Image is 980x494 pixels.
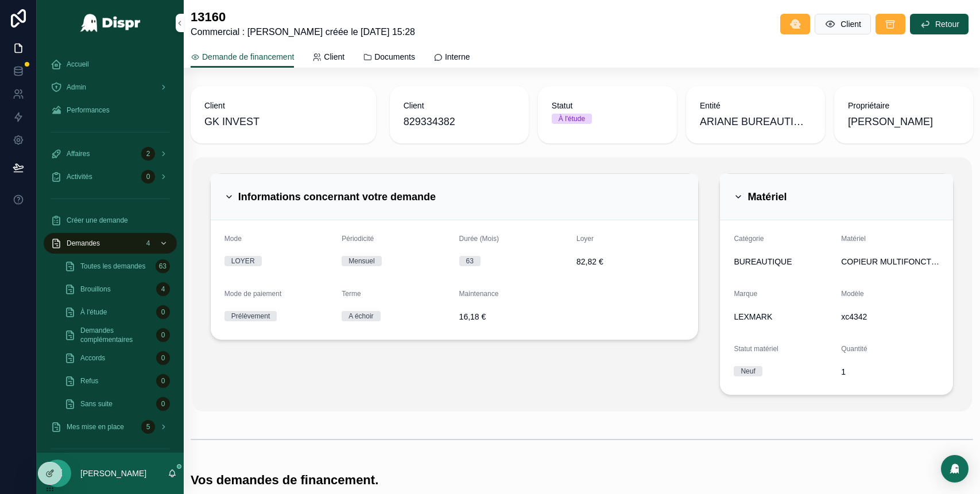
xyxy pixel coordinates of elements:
[67,60,89,69] span: Accueil
[67,149,90,158] span: Affaires
[445,51,470,63] span: Interne
[204,100,362,111] span: Client
[841,366,939,378] span: 1
[57,394,177,414] a: Sans suite0
[363,46,415,69] a: Documents
[191,46,294,68] a: Demande de financement
[191,472,378,488] h1: Vos demandes de financement.
[80,468,146,479] p: [PERSON_NAME]
[231,311,270,321] div: Prélèvement
[156,351,170,365] div: 0
[80,399,113,409] span: Sans suite
[700,100,811,111] span: Entité
[57,279,177,299] a: Brouillons4
[57,371,177,391] a: Refus0
[44,233,177,254] a: Demandes4
[44,417,177,437] a: Mes mise en place5
[848,100,959,111] span: Propriétaire
[815,14,871,34] button: Client
[342,235,374,243] span: Périodicité
[552,100,663,111] span: Statut
[841,345,867,353] span: Quantité
[44,77,177,98] a: Admin
[433,46,470,69] a: Interne
[910,14,969,34] button: Retour
[141,420,155,434] div: 5
[44,166,177,187] a: Activités0
[342,290,361,298] span: Terme
[44,143,177,164] a: Affaires2
[734,290,757,298] span: Marque
[238,188,436,206] h2: Informations concernant votre demande
[67,172,92,181] span: Activités
[191,25,415,39] span: Commercial : [PERSON_NAME] créée le [DATE] 15:28
[57,348,177,368] a: Accords0
[734,235,764,243] span: Catégorie
[466,256,474,266] div: 63
[52,466,63,480] span: JZ
[156,259,170,273] div: 63
[374,51,415,63] span: Documents
[57,256,177,277] a: Toutes les demandes63
[848,114,933,130] span: [PERSON_NAME]
[404,100,515,111] span: Client
[348,311,373,321] div: A échoir
[935,18,959,30] span: Retour
[141,236,155,250] div: 4
[67,83,86,92] span: Admin
[224,290,281,298] span: Mode de paiement
[156,397,170,411] div: 0
[202,51,294,63] span: Demande de financement
[80,285,111,294] span: Brouillons
[312,46,344,69] a: Client
[459,290,499,298] span: Maintenance
[734,345,778,353] span: Statut matériel
[224,235,242,243] span: Mode
[841,235,866,243] span: Matériel
[348,256,374,266] div: Mensuel
[741,366,755,376] div: Neuf
[840,18,861,30] span: Client
[734,311,772,322] span: LEXMARK
[156,374,170,388] div: 0
[44,210,177,231] a: Créer une demande
[324,51,344,63] span: Client
[191,9,415,25] h1: 13160
[80,353,105,363] span: Accords
[80,14,141,32] img: App logo
[459,235,499,243] span: Durée (Mois)
[57,325,177,345] a: Demandes complémentaires0
[231,256,255,266] div: LOYER
[841,290,863,298] span: Modèle
[80,326,152,344] span: Demandes complémentaires
[459,311,567,322] span: 16,18 €
[37,46,184,453] div: scrollable content
[57,302,177,322] a: À l'étude0
[841,311,939,322] span: xc4342
[141,170,155,184] div: 0
[67,422,124,431] span: Mes mise en place
[576,235,594,243] span: Loyer
[700,114,811,130] span: ARIANE BUREAUTIQUE
[156,305,170,319] div: 0
[67,106,110,115] span: Performances
[841,256,939,267] span: COPIEUR MULTIFONCTION
[80,376,98,386] span: Refus
[67,216,128,225] span: Créer une demande
[559,114,585,124] div: À l'étude
[156,328,170,342] div: 0
[141,147,155,161] div: 2
[204,114,259,130] span: GK INVEST
[941,455,969,483] div: Open Intercom Messenger
[747,188,787,206] h2: Matériel
[576,256,684,267] span: 82,82 €
[67,239,100,248] span: Demandes
[80,262,145,271] span: Toutes les demandes
[156,282,170,296] div: 4
[44,54,177,75] a: Accueil
[734,256,792,267] span: BUREAUTIQUE
[80,308,107,317] span: À l'étude
[44,100,177,120] a: Performances
[404,114,515,130] span: 829334382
